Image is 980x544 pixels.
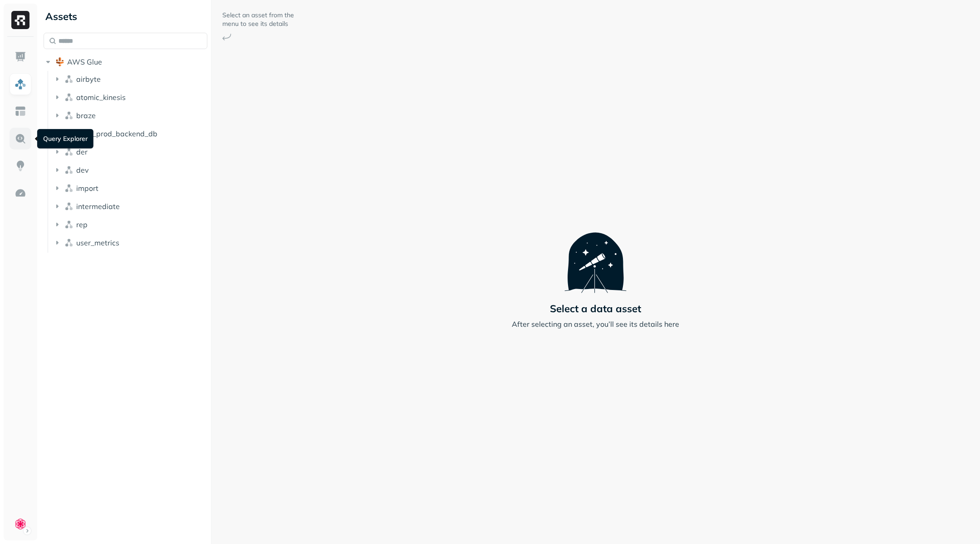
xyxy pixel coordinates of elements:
span: intermediate [76,202,120,211]
img: Ryft [11,11,29,29]
button: import [53,181,208,195]
button: atomic_kinesis [53,90,208,105]
img: Assets [15,78,26,90]
span: rep [76,220,88,229]
img: namespace [64,238,73,247]
button: airbyte [53,72,208,86]
button: user_metrics [53,235,208,250]
img: Asset Explorer [15,105,26,117]
img: namespace [64,220,73,229]
button: data_prod_backend_db [53,126,208,141]
img: Query Explorer [15,133,26,145]
img: Insights [15,160,26,172]
button: AWS Glue [44,55,207,69]
img: namespace [64,165,73,175]
img: Arrow [222,34,231,40]
img: namespace [64,184,73,193]
p: Select a data asset [550,302,641,315]
div: Query Explorer [37,129,93,149]
img: root [55,57,64,66]
button: dev [53,163,208,177]
img: namespace [64,93,73,102]
span: atomic_kinesis [76,93,126,102]
span: AWS Glue [67,57,102,66]
button: braze [53,108,208,123]
span: data_prod_backend_db [76,129,157,138]
button: intermediate [53,199,208,214]
img: namespace [64,111,73,120]
img: Clue [14,518,27,530]
span: user_metrics [76,238,119,247]
p: Select an asset from the menu to see its details [222,11,295,28]
img: namespace [64,75,73,84]
span: airbyte [76,75,101,84]
img: namespace [64,147,73,156]
p: After selecting an asset, you’ll see its details here [512,319,679,329]
img: Telescope [564,215,627,293]
img: namespace [64,202,73,211]
img: Optimization [15,187,26,199]
span: braze [76,111,96,120]
span: dev [76,165,89,175]
button: rep [53,217,208,232]
img: Dashboard [15,51,26,63]
div: Assets [44,9,207,24]
button: der [53,145,208,159]
span: import [76,184,98,193]
span: der [76,147,88,156]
